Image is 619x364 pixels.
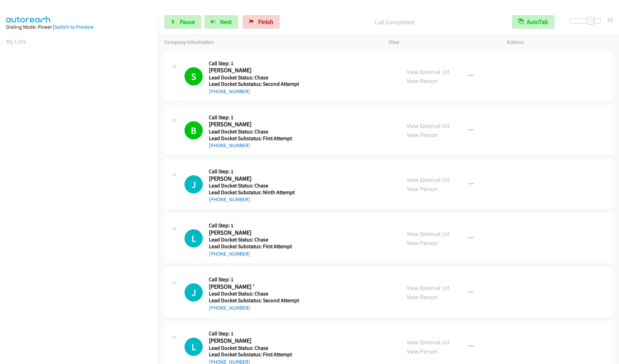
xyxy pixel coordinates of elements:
span: Next [220,18,232,26]
h5: Lead Docket Substatus: First Attempt [209,243,297,250]
a: View External Url [407,230,450,238]
a: View External Url [407,284,450,292]
button: AutoTab [512,15,554,29]
h5: Lead Docket Substatus: First Attempt [209,135,297,142]
h5: Lead Docket Substatus: Second Attempt [209,297,299,304]
a: [PHONE_NUMBER] [209,196,250,203]
h5: Call Step: 1 [209,60,299,67]
h5: Lead Docket Substatus: Second Attempt [209,81,299,87]
a: View Person [407,77,438,85]
h5: Call Step: 1 [209,168,297,175]
h5: Call Step: 1 [209,222,297,229]
h5: Lead Docket Status: Chase [209,290,299,297]
div: The call is yet to be attempted [184,283,203,302]
a: View Person [407,131,438,139]
h1: S [184,67,203,85]
p: Actions [507,38,613,46]
a: [PHONE_NUMBER] [209,88,250,95]
h5: Lead Docket Status: Chase [209,182,297,189]
h1: B [184,121,203,139]
h2: [PERSON_NAME] [209,337,297,345]
a: View Person [407,185,438,193]
h2: [PERSON_NAME] [209,67,297,74]
h5: Call Step: 1 [209,330,297,337]
h1: L [184,229,203,248]
h2: [PERSON_NAME] ' [209,283,297,291]
div: Dialing Mode: Power | [6,23,152,31]
a: View Person [407,293,438,301]
span: Pause [180,18,195,26]
a: My Lists [6,37,26,45]
h5: Lead Docket Status: Chase [209,128,297,135]
a: View Person [407,239,438,247]
a: [PHONE_NUMBER] [209,142,250,149]
h5: Lead Docket Status: Chase [209,74,299,81]
a: Switch to Preview [54,24,94,30]
p: Call Completed [289,18,500,27]
h1: J [184,175,203,193]
h2: [PERSON_NAME] [209,175,297,183]
div: The call is yet to be attempted [184,175,203,193]
h1: L [184,338,203,356]
h5: Lead Docket Status: Chase [209,236,297,243]
a: View External Url [407,122,450,130]
h5: Call Step: 1 [209,114,297,121]
a: View Person [407,347,438,355]
div: The call is yet to be attempted [184,338,203,356]
h5: Lead Docket Substatus: First Attempt [209,351,297,358]
a: [PHONE_NUMBER] [209,305,250,311]
iframe: Resource Center [599,155,619,209]
p: Company Information [164,38,376,46]
a: [PHONE_NUMBER] [209,251,250,257]
div: 10 [607,15,613,24]
a: View External Url [407,68,450,76]
h5: Call Step: 1 [209,276,299,283]
a: Finish [243,15,280,29]
span: Finish [258,18,273,26]
h2: [PERSON_NAME] [209,229,297,237]
h1: J [184,283,203,302]
h5: Lead Docket Status: Chase [209,345,297,352]
p: View [389,38,495,46]
button: Next [204,15,238,29]
h5: Lead Docket Substatus: Ninth Attempt [209,189,297,196]
h2: [PERSON_NAME] [209,121,297,128]
a: View External Url [407,176,450,184]
a: Pause [164,15,201,29]
a: View External Url [407,338,450,346]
